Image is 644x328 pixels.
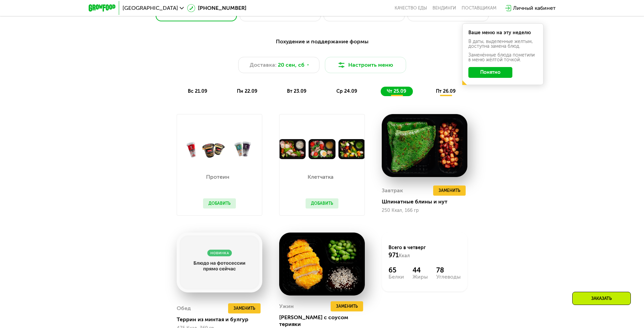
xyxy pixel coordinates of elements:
span: 971 [388,252,399,259]
div: Заменённые блюда пометили в меню жёлтой точкой. [468,53,537,62]
div: 78 [436,266,461,274]
div: поставщикам [462,5,496,11]
span: вт 23.09 [287,88,306,94]
a: Качество еды [395,5,427,11]
div: Всего в четверг [388,244,461,259]
div: Похудение и поддержание формы [122,38,523,46]
button: Заменить [331,301,363,311]
span: 20 сен, сб [278,61,305,69]
span: [GEOGRAPHIC_DATA] [123,5,178,11]
span: Заменить [439,187,460,194]
span: пт 26.09 [436,88,456,94]
div: 65 [388,266,404,274]
a: [PHONE_NUMBER] [187,4,246,12]
span: Ккал [399,253,410,259]
div: Террин из минтая и булгур [177,316,268,323]
div: Шпинатные блины и нут [382,198,473,205]
div: [PERSON_NAME] с соусом терияки [279,314,370,328]
div: Личный кабинет [513,4,556,12]
span: ср 24.09 [336,88,357,94]
p: Клетчатка [306,174,335,180]
a: Вендинги [432,5,456,11]
div: Углеводы [436,274,461,280]
div: Ваше меню на эту неделю [468,30,537,35]
button: Понятно [468,67,512,78]
span: Доставка: [250,61,276,69]
div: Ужин [279,301,294,311]
button: Заменить [228,303,261,313]
button: Добавить [306,198,338,209]
div: Жиры [413,274,428,280]
div: Завтрак [382,185,403,196]
button: Настроить меню [325,57,406,73]
div: Обед [177,303,191,313]
span: Заменить [336,303,358,310]
span: чт 25.09 [387,88,406,94]
button: Заменить [433,185,466,196]
span: пн 22.09 [237,88,257,94]
span: Заменить [234,305,255,312]
span: вс 21.09 [188,88,207,94]
div: 44 [413,266,428,274]
div: Белки [388,274,404,280]
button: Добавить [203,198,236,209]
div: Заказать [572,292,631,305]
div: 250 Ккал, 166 гр [382,208,467,213]
div: В даты, выделенные желтым, доступна замена блюд. [468,39,537,49]
p: Протеин [203,174,232,180]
